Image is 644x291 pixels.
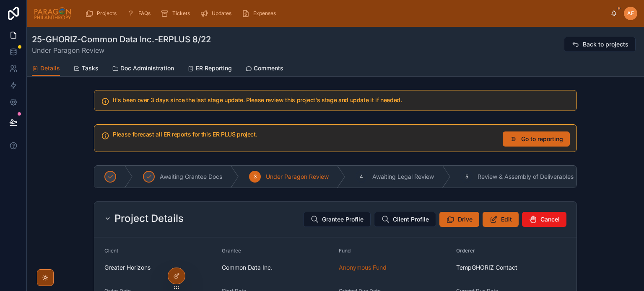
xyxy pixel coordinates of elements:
[82,64,99,72] span: Tasks
[34,7,72,20] img: App logo
[564,37,636,52] button: Back to projects
[32,33,211,45] h1: 25-GHORIZ-Common Data Inc.-ERPLUS 8/22
[372,173,434,181] span: Awaiting Legal Review
[456,247,475,254] span: Orderer
[465,173,468,180] span: 5
[483,212,519,227] button: Edit
[478,173,574,181] span: Review & Assembly of Deliverables
[222,263,273,272] span: Common Data Inc.
[393,215,429,224] span: Client Profile
[245,61,283,77] a: Comments
[160,173,222,181] span: Awaiting Grantee Docs
[97,10,117,17] span: Projects
[32,45,211,55] span: Under Paragon Review
[266,173,329,181] span: Under Paragon Review
[158,6,196,21] a: Tickets
[40,64,60,72] span: Details
[254,64,283,72] span: Comments
[583,40,628,49] span: Back to projects
[113,97,570,103] h5: It's been over 3 days since the last stage update. Please review this project's stage and update ...
[303,212,371,227] button: Grantee Profile
[253,10,276,17] span: Expenses
[503,131,570,147] button: Go to reporting
[456,263,517,272] span: TempGHORIZ Contact
[172,10,190,17] span: Tickets
[187,61,232,77] a: ER Reporting
[522,212,566,227] button: Cancel
[104,247,118,254] span: Client
[114,212,184,225] h2: Project Details
[112,61,174,77] a: Doc Administration
[83,6,122,21] a: Projects
[439,212,479,227] button: Drive
[120,64,174,72] span: Doc Administration
[339,263,387,272] a: Anonymous Fund
[222,247,241,254] span: Grantee
[360,173,363,180] span: 4
[627,10,634,17] span: AF
[322,215,364,224] span: Grantee Profile
[239,6,282,21] a: Expenses
[501,215,512,224] span: Edit
[196,64,232,72] span: ER Reporting
[73,61,99,77] a: Tasks
[339,247,351,254] span: Fund
[540,215,560,224] span: Cancel
[254,173,257,180] span: 3
[124,6,156,21] a: FAQs
[521,135,563,143] span: Go to reporting
[78,4,610,23] div: scrollable content
[32,61,60,77] a: Details
[197,6,237,21] a: Updates
[113,131,496,137] h5: Please forecast all ER reports for this ER PLUS project.
[138,10,151,17] span: FAQs
[104,263,151,272] span: Greater Horizons
[212,10,231,17] span: Updates
[374,212,436,227] button: Client Profile
[458,215,473,224] span: Drive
